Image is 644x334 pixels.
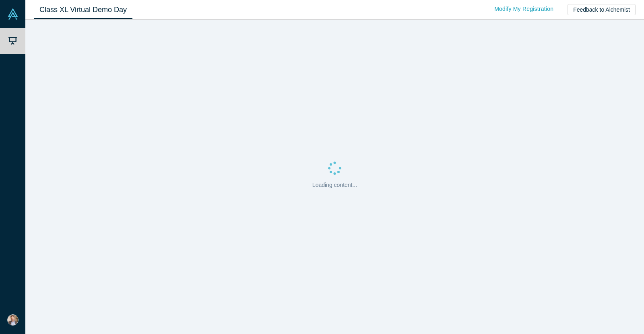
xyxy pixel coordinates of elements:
button: Feedback to Alchemist [568,4,636,15]
img: Alchemist Vault Logo [7,8,19,20]
p: Loading content... [312,181,357,189]
img: Daniel Collins's Account [7,314,19,326]
a: Modify My Registration [486,2,562,16]
a: Class XL Virtual Demo Day [34,0,132,19]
